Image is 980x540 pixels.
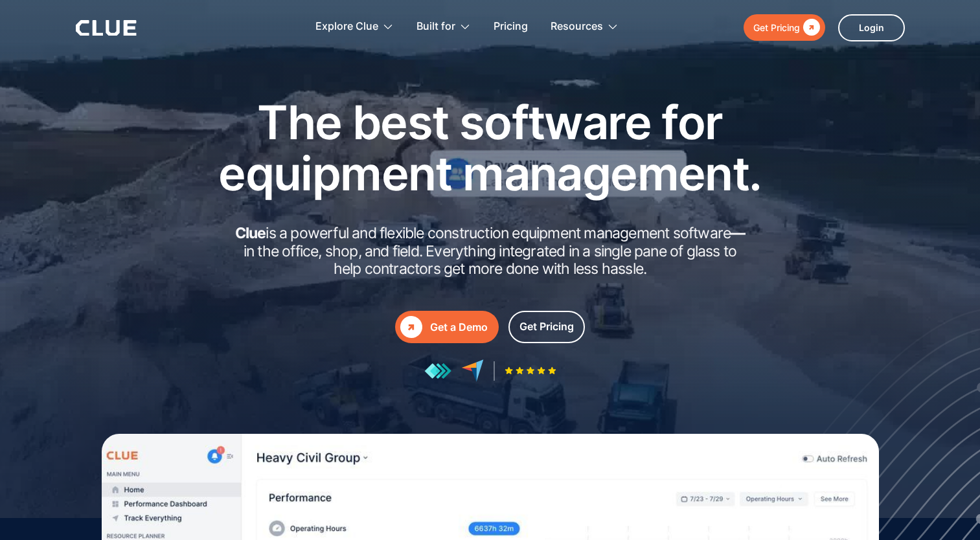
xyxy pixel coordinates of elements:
a: Login [838,14,905,41]
div: Explore Clue [315,6,394,47]
a: Get a Demo [395,311,499,343]
a: Get Pricing [508,311,585,343]
div: Resources [551,6,603,47]
div: Get Pricing [753,19,800,36]
div: Get Pricing [519,319,574,335]
div: Get a Demo [430,319,488,335]
a: Get Pricing [744,14,825,41]
div: Built for [416,6,471,47]
img: reviews at getapp [424,363,451,379]
h2: is a powerful and flexible construction equipment management software in the office, shop, and fi... [231,225,749,278]
h1: The best software for equipment management. [199,96,782,199]
div: Explore Clue [315,6,378,47]
strong: — [731,224,745,242]
div: Resources [551,6,619,47]
div: Built for [416,6,455,47]
div:  [400,316,422,338]
a: Pricing [494,6,528,47]
img: reviews at capterra [461,359,484,382]
img: Five-star rating icon [505,366,556,375]
div:  [800,19,820,36]
strong: Clue [235,224,266,242]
